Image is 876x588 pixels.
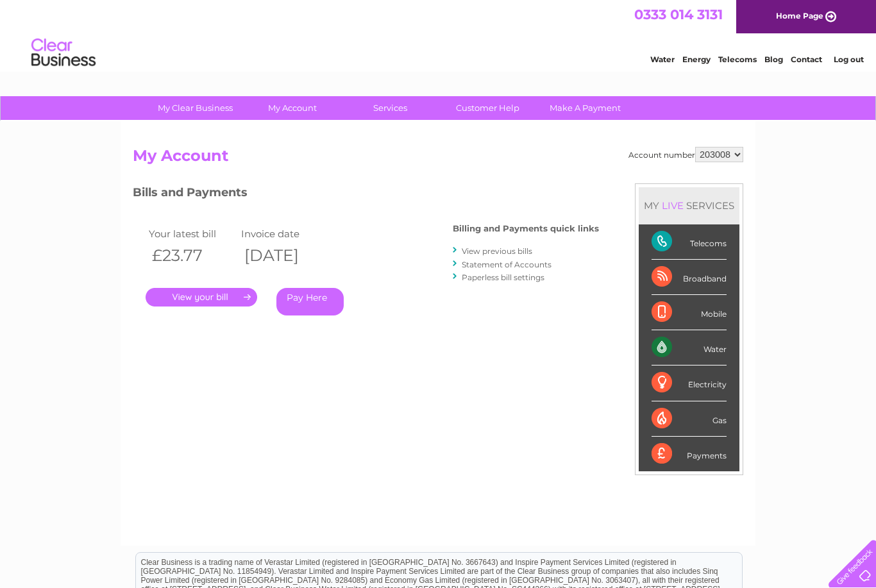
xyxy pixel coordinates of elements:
a: Customer Help [435,96,541,120]
a: Contact [791,55,822,64]
div: Clear Business is a trading name of Verastar Limited (registered in [GEOGRAPHIC_DATA] No. 3667643... [136,7,742,62]
td: Your latest bill [146,225,238,242]
a: Pay Here [276,288,344,315]
h3: Bills and Payments [133,183,599,206]
td: Invoice date [238,225,330,242]
a: Energy [682,55,711,64]
a: Paperless bill settings [462,273,544,282]
a: Services [337,96,443,120]
a: . [146,288,257,307]
a: 0333 014 3131 [634,6,723,22]
a: Blog [764,55,783,64]
img: logo.png [31,33,96,72]
div: Water [652,330,727,365]
th: £23.77 [146,242,238,269]
a: Statement of Accounts [462,260,552,269]
a: Make A Payment [532,96,638,120]
a: Log out [834,55,864,64]
div: Account number [628,147,743,162]
div: Payments [652,437,727,471]
div: Broadband [652,260,727,295]
div: Electricity [652,365,727,401]
div: Mobile [652,295,727,330]
a: View previous bills [462,246,532,256]
div: MY SERVICES [639,187,739,224]
h2: My Account [133,147,743,171]
a: Telecoms [718,55,757,64]
a: My Account [240,96,346,120]
div: Gas [652,401,727,437]
div: Telecoms [652,224,727,260]
h4: Billing and Payments quick links [453,224,599,233]
a: Water [650,55,675,64]
th: [DATE] [238,242,330,269]
a: My Clear Business [142,96,248,120]
div: LIVE [659,199,686,212]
